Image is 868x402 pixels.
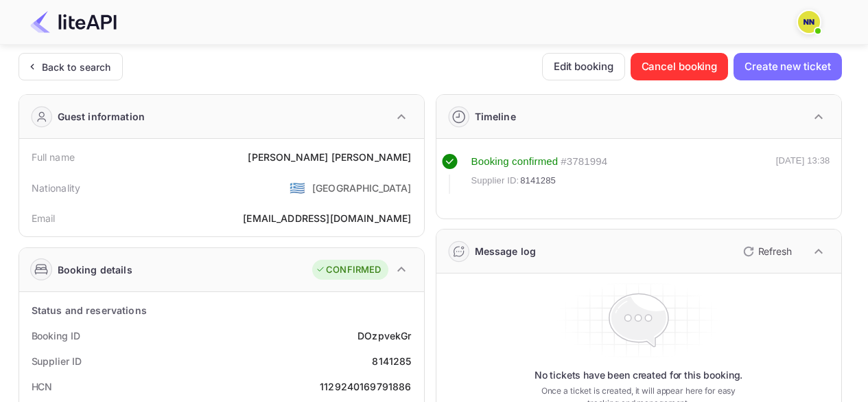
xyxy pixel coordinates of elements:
div: Message log [475,244,537,258]
div: Nationality [32,181,81,195]
div: Back to search [42,60,111,74]
div: [GEOGRAPHIC_DATA] [312,181,412,195]
div: Guest information [58,109,145,124]
div: CONFIRMED [316,263,381,277]
div: Full name [32,150,75,164]
img: N/A N/A [798,11,820,33]
div: Email [32,211,56,225]
div: 1129240169791886 [320,379,411,394]
button: Create new ticket [734,53,841,80]
p: No tickets have been created for this booking. [535,368,743,382]
div: Booking details [58,263,132,277]
div: Supplier ID [32,354,82,368]
div: Timeline [475,109,516,124]
p: Refresh [758,244,792,258]
div: Booking confirmed [471,154,559,170]
button: Refresh [735,241,797,263]
div: [PERSON_NAME] [PERSON_NAME] [248,150,411,164]
span: Supplier ID: [471,174,519,188]
span: 8141285 [520,174,556,188]
div: [EMAIL_ADDRESS][DOMAIN_NAME] [243,211,411,225]
button: Cancel booking [631,53,729,80]
div: Status and reservations [32,303,147,317]
div: # 3781994 [561,154,607,170]
div: HCN [32,379,53,394]
span: United States [290,175,305,200]
button: Edit booking [542,53,625,80]
img: LiteAPI Logo [30,11,117,33]
div: DOzpvekGr [357,328,411,343]
div: [DATE] 13:38 [776,154,830,194]
div: 8141285 [372,354,411,368]
div: Booking ID [32,328,80,343]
